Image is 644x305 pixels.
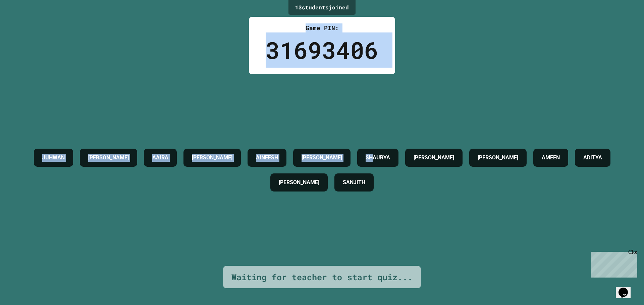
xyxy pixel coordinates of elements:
[152,154,168,162] h4: AAIRA
[588,249,637,278] iframe: chat widget
[192,154,232,162] h4: [PERSON_NAME]
[302,154,342,162] h4: [PERSON_NAME]
[478,154,518,162] h4: [PERSON_NAME]
[42,154,65,162] h4: JUHWAN
[366,154,390,162] h4: SHAURYA
[279,178,319,186] h4: [PERSON_NAME]
[343,178,365,186] h4: SANJITH
[231,271,413,284] div: Waiting for teacher to start quiz...
[266,32,378,68] div: 31693406
[616,278,637,298] iframe: chat widget
[256,154,278,162] h4: AINEESH
[266,23,378,32] div: Game PIN:
[414,154,454,162] h4: [PERSON_NAME]
[88,154,129,162] h4: [PERSON_NAME]
[583,154,602,162] h4: ADITYA
[3,3,46,43] div: Chat with us now!Close
[542,154,560,162] h4: AMEEN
